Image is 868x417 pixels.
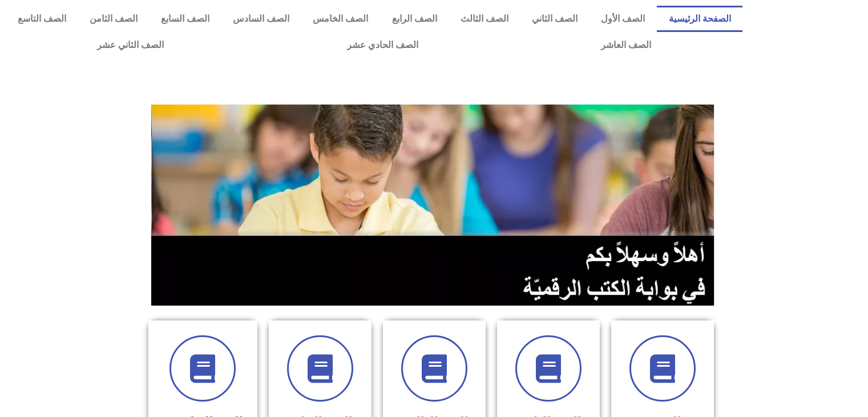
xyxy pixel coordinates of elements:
a: الصف الثالث [449,6,520,32]
a: الصف السادس [221,6,301,32]
a: الصف الثاني عشر [6,32,255,58]
a: الصف الثامن [78,6,149,32]
a: الصف السابع [149,6,221,32]
a: الصف الرابع [380,6,449,32]
a: الصف التاسع [6,6,78,32]
a: الصفحة الرئيسية [657,6,742,32]
a: الصف الثاني [520,6,589,32]
a: الصف الخامس [301,6,380,32]
a: الصف الأول [590,6,657,32]
a: الصف الحادي عشر [255,32,509,58]
a: الصف العاشر [510,32,742,58]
